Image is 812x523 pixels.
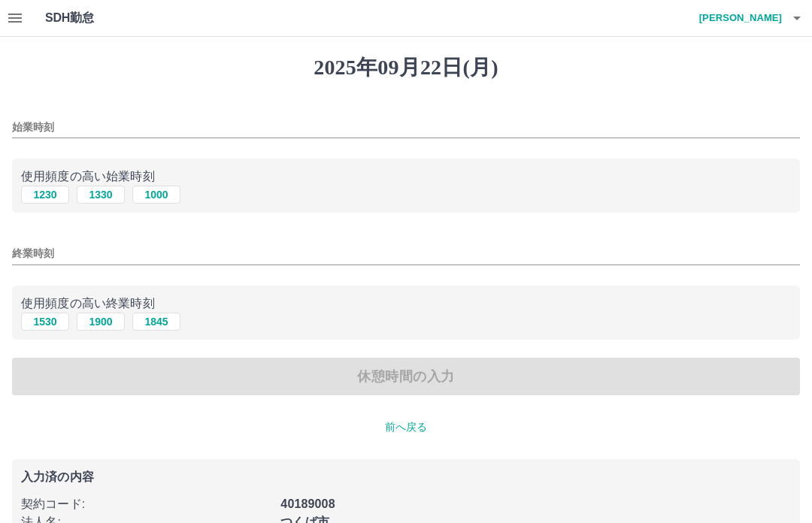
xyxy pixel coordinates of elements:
[12,55,800,80] h1: 2025年09月22日(月)
[21,495,271,513] p: 契約コード :
[77,313,125,331] button: 1900
[21,471,791,483] p: 入力済の内容
[21,168,791,186] p: 使用頻度の高い始業時刻
[12,419,800,435] p: 前へ戻る
[280,497,335,510] b: 40189008
[77,186,125,204] button: 1330
[21,313,69,331] button: 1530
[132,186,180,204] button: 1000
[21,186,69,204] button: 1230
[21,295,791,313] p: 使用頻度の高い終業時刻
[132,313,180,331] button: 1845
